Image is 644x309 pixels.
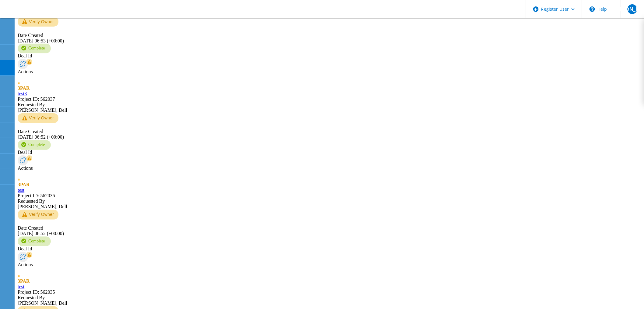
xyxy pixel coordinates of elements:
[18,262,642,268] div: Actions
[18,129,642,135] div: Date Created
[18,166,642,171] div: Actions
[18,237,51,246] div: Complete
[18,97,55,102] span: Project ID: 562037
[18,246,642,252] div: Deal Id
[18,290,55,295] span: Project ID: 562035
[18,91,27,96] a: test3
[18,188,24,193] a: test
[18,295,642,301] div: Requested By
[18,140,51,150] div: Complete
[18,129,642,140] div: [DATE] 06:52 (+00:00)
[18,226,642,231] div: Date Created
[18,86,30,91] span: 3PAR
[590,6,595,12] svg: \n
[18,279,30,284] span: 3PAR
[18,193,55,198] span: Project ID: 562036
[18,113,58,123] button: Verify Owner
[18,102,642,108] div: Requested By
[18,53,642,59] div: Deal Id
[18,295,642,306] div: [PERSON_NAME], Dell
[18,69,642,75] div: Actions
[18,182,30,187] span: 3PAR
[18,226,642,237] div: [DATE] 06:52 (+00:00)
[18,33,642,44] div: [DATE] 06:53 (+00:00)
[18,33,642,38] div: Date Created
[6,12,72,17] a: Live Optics Dashboard
[18,150,642,155] div: Deal Id
[18,210,58,220] button: Verify Owner
[18,102,642,113] div: [PERSON_NAME], Dell
[18,199,642,210] div: [PERSON_NAME], Dell
[18,44,51,53] div: Complete
[18,284,24,289] a: test
[18,199,642,204] div: Requested By
[18,17,58,27] button: Verify Owner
